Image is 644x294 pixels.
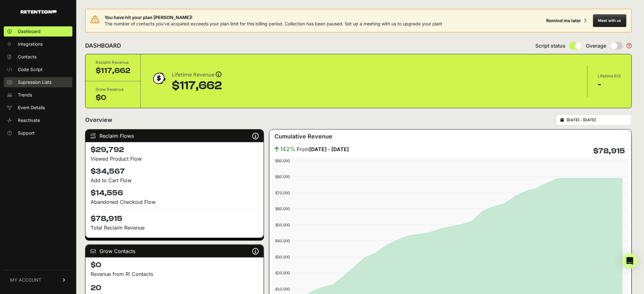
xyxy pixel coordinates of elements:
div: - [598,79,621,90]
div: Lifetime Revenue [172,70,222,79]
img: Retention.com [21,10,57,14]
img: dollar-coin-05c43ed7efb7bc0c12610022525b4bbbb207c7efeef5aecc26f025e68dcafac9.png [151,70,167,86]
a: Event Details [4,103,72,113]
text: $20,000 [275,271,290,275]
text: $30,000 [275,255,290,259]
text: $80,000 [275,174,290,179]
h4: $78,915 [593,146,625,156]
span: Dashboard [18,28,41,35]
span: From [297,145,349,153]
strong: [DATE] - [DATE] [309,146,349,152]
div: Viewed Product Flow [91,155,259,163]
button: Remind me later [544,15,589,26]
span: MY ACCOUNT [10,277,41,283]
div: Reclaim Flows [85,130,264,142]
span: Trends [18,92,32,98]
a: Supression Lists [4,77,72,87]
a: Trends [4,90,72,100]
h4: $14,556 [91,188,259,198]
span: Reactivate [18,117,40,124]
div: Add to Cart Flow [91,177,259,184]
div: $117,662 [96,66,130,76]
a: Contacts [4,52,72,62]
h2: DASHBOARD [85,41,121,50]
div: Remind me later [546,17,581,24]
span: Support [18,130,35,136]
span: The number of contacts you've acquired exceeds your plan limit for this billing period. Collectio... [105,21,443,26]
div: $0 [96,93,130,103]
text: $60,000 [275,206,290,211]
p: Revenue from R! Contacts [91,270,259,278]
h4: $34,567 [91,166,259,177]
h4: $0 [91,260,259,270]
text: $40,000 [275,238,290,243]
text: $90,000 [275,158,290,163]
div: Reclaim Revenue [96,59,130,66]
div: Abandoned Checkout Flow [91,198,259,206]
span: Integrations [18,41,43,47]
a: Code Script [4,64,72,75]
div: Grow Contacts [85,245,264,257]
h4: 20 [91,283,259,293]
div: Open Intercom Messenger [622,253,638,269]
h4: $78,915 [91,210,259,224]
div: Grow Revenue [96,86,130,93]
h2: Overview [85,116,112,124]
text: $70,000 [275,190,290,195]
span: Contacts [18,54,37,60]
div: Lifetime ROI [598,73,621,79]
span: Overage [586,42,607,50]
text: $50,000 [275,223,290,227]
text: $10,000 [275,287,290,291]
h4: $29,792 [91,145,259,155]
a: Reactivate [4,115,72,125]
button: Meet with us [593,14,627,27]
h3: Cumulative Revenue [275,132,332,141]
span: 142% [280,145,295,154]
span: Supression Lists [18,79,51,85]
span: Event Details [18,104,45,111]
a: MY ACCOUNT [4,270,72,290]
a: Integrations [4,39,72,49]
div: $117,662 [172,79,222,92]
p: Total Reclaim Revenue [91,224,259,231]
span: You have hit your plan [PERSON_NAME]! [105,14,443,21]
span: Code Script [18,66,43,73]
span: Script status [536,42,566,50]
a: Dashboard [4,26,72,37]
a: Support [4,128,72,138]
